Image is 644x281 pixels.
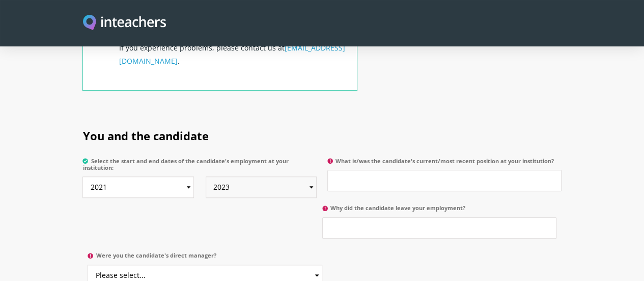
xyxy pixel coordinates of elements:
img: Inteachers [83,15,166,32]
label: Were you the candidate's direct manager? [88,252,322,265]
label: Why did the candidate leave your employment? [322,205,556,217]
label: Select the start and end dates of the candidate's employment at your institution: [82,158,317,177]
span: You and the candidate [82,128,208,143]
a: Visit this site's homepage [83,15,166,32]
label: What is/was the candidate's current/most recent position at your institution? [327,158,562,170]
